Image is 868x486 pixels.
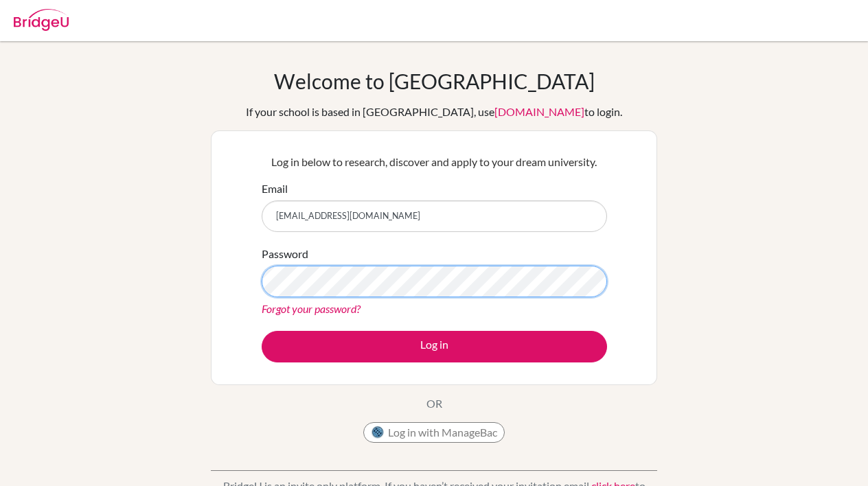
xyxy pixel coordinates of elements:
[262,246,308,262] label: Password
[14,9,69,31] img: Bridge-U
[426,395,442,412] p: OR
[246,104,622,120] div: If your school is based in [GEOGRAPHIC_DATA], use to login.
[274,69,595,93] h1: Welcome to [GEOGRAPHIC_DATA]
[494,105,584,118] a: [DOMAIN_NAME]
[262,302,361,315] a: Forgot your password?
[363,422,505,443] button: Log in with ManageBac
[262,181,288,197] label: Email
[262,331,607,362] button: Log in
[262,154,607,170] p: Log in below to research, discover and apply to your dream university.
